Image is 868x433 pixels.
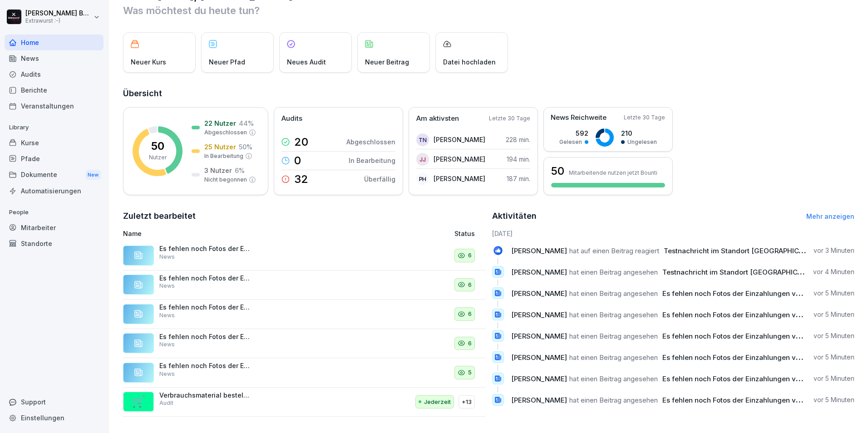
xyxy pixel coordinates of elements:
[131,57,166,67] p: Neuer Kurs
[239,118,254,128] p: 44 %
[281,113,302,124] p: Audits
[5,183,104,199] a: Automatisierungen
[434,154,485,164] p: [PERSON_NAME]
[346,137,395,147] p: Abgeschlossen
[621,128,657,138] p: 210
[123,3,854,18] p: Was möchtest du heute tun?
[814,246,854,255] p: vor 3 Minuten
[551,163,564,179] h3: 50
[159,303,250,311] p: Es fehlen noch Fotos der Einzahlungen vom: 17./ 18./ [DATE] Bitte schicken!
[5,410,104,426] a: Einstellungen
[349,156,395,165] p: In Bearbeitung
[489,114,530,123] p: Letzte 30 Tage
[123,229,350,238] p: Name
[204,176,247,184] p: Nicht begonnen
[159,399,173,407] p: Audit
[468,339,472,348] p: 6
[5,151,104,167] a: Pfade
[5,135,104,151] a: Kurse
[364,174,395,184] p: Überfällig
[294,155,301,166] p: 0
[159,362,250,370] p: Es fehlen noch Fotos der Einzahlungen vom: [DATE] Bitte schicken!
[569,268,658,276] span: hat einen Beitrag angesehen
[662,268,822,276] span: Testnachricht im Standort [GEOGRAPHIC_DATA].
[813,267,854,276] p: vor 4 Minuten
[507,154,530,164] p: 194 min.
[468,368,472,377] p: 5
[5,82,104,98] a: Berichte
[569,310,658,319] span: hat einen Beitrag angesehen
[814,353,854,362] p: vor 5 Minuten
[468,251,472,260] p: 6
[5,205,104,220] p: People
[209,57,245,67] p: Neuer Pfad
[294,174,308,185] p: 32
[5,394,104,410] div: Support
[511,332,567,340] span: [PERSON_NAME]
[551,113,607,123] p: News Reichweite
[365,57,409,67] p: Neuer Beitrag
[511,268,567,276] span: [PERSON_NAME]
[5,34,104,50] a: Home
[569,353,658,362] span: hat einen Beitrag angesehen
[814,310,854,319] p: vor 5 Minuten
[25,18,92,24] p: Extrawurst :-)
[85,170,101,180] div: New
[5,220,104,236] a: Mitarbeiter
[569,289,658,298] span: hat einen Beitrag angesehen
[492,229,855,238] h6: [DATE]
[511,353,567,362] span: [PERSON_NAME]
[239,142,252,152] p: 50 %
[434,174,485,183] p: [PERSON_NAME]
[123,210,486,222] h2: Zuletzt bearbeitet
[294,137,308,148] p: 20
[5,236,104,251] a: Standorte
[814,374,854,383] p: vor 5 Minuten
[204,128,247,137] p: Abgeschlossen
[814,331,854,340] p: vor 5 Minuten
[123,388,486,417] a: 🛒Verbrauchsmaterial bestellenAuditJederzeit+13
[132,394,145,410] p: 🛒
[235,166,245,175] p: 6 %
[5,167,104,183] div: Dokumente
[559,138,582,146] p: Gelesen
[806,212,854,220] a: Mehr anzeigen
[123,329,486,359] a: Es fehlen noch Fotos der Einzahlungen vom: [DATE] Bitte schicken!News6
[511,374,567,383] span: [PERSON_NAME]
[627,138,657,146] p: Ungelesen
[287,57,326,67] p: Neues Audit
[5,66,104,82] a: Audits
[159,274,250,282] p: Es fehlen noch Fotos der Einzahlungen vom: [DATE] Bitte schicken!
[416,172,429,185] div: PH
[434,135,485,144] p: [PERSON_NAME]
[569,374,658,383] span: hat einen Beitrag angesehen
[569,396,658,404] span: hat einen Beitrag angesehen
[5,98,104,114] a: Veranstaltungen
[569,332,658,340] span: hat einen Beitrag angesehen
[159,245,250,253] p: Es fehlen noch Fotos der Einzahlungen vom: [DATE] Bitte schicken!
[454,229,475,238] p: Status
[149,153,167,162] p: Nutzer
[159,340,175,349] p: News
[416,133,429,146] div: TN
[204,142,236,152] p: 25 Nutzer
[159,333,250,341] p: Es fehlen noch Fotos der Einzahlungen vom: [DATE] Bitte schicken!
[511,396,567,404] span: [PERSON_NAME]
[151,141,164,152] p: 50
[123,87,854,100] h2: Übersicht
[507,174,530,183] p: 187 min.
[123,271,486,300] a: Es fehlen noch Fotos der Einzahlungen vom: [DATE] Bitte schicken!News6
[468,280,472,290] p: 6
[5,50,104,66] a: News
